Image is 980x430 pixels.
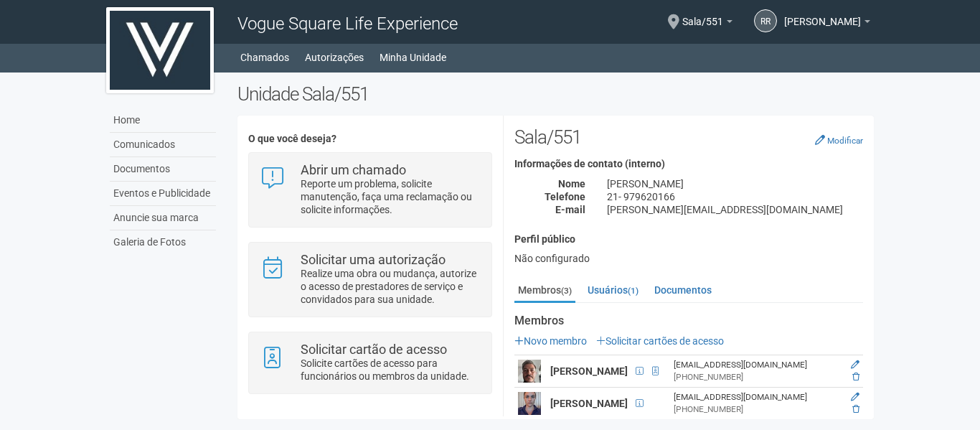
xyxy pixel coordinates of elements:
[514,126,863,148] h2: Sala/551
[628,286,639,296] small: (1)
[682,2,723,27] span: Sala/551
[301,342,447,357] strong: Solicitar cartão de acesso
[561,286,572,296] small: (3)
[301,267,481,306] p: Realize uma obra ou mudança, autorize o acesso de prestadores de serviço e convidados para sua un...
[550,365,628,377] strong: [PERSON_NAME]
[651,279,715,301] a: Documentos
[301,252,446,267] strong: Solicitar uma autorização
[827,136,863,146] small: Modificar
[754,9,777,32] a: RR
[110,182,216,206] a: Eventos e Publicidade
[110,133,216,157] a: Comunicados
[110,108,216,133] a: Home
[110,206,216,230] a: Anuncie sua marca
[301,357,481,383] p: Solicite cartões de acesso para funcionários ou membros da unidade.
[260,253,480,306] a: Solicitar uma autorização Realize uma obra ou mudança, autorize o acesso de prestadores de serviç...
[110,230,216,254] a: Galeria de Fotos
[514,159,863,169] h4: Informações de contato (interno)
[674,403,837,416] div: [PHONE_NUMBER]
[106,7,214,93] img: logo.jpg
[596,177,874,190] div: [PERSON_NAME]
[815,134,863,146] a: Modificar
[558,178,585,190] strong: Nome
[851,392,859,402] a: Editar membro
[784,18,870,29] a: [PERSON_NAME]
[852,372,859,382] a: Excluir membro
[851,360,859,370] a: Editar membro
[237,14,458,34] span: Vogue Square Life Experience
[674,359,837,371] div: [EMAIL_ADDRESS][DOMAIN_NAME]
[550,398,628,409] strong: [PERSON_NAME]
[596,190,874,203] div: 21- 979620166
[596,203,874,216] div: [PERSON_NAME][EMAIL_ADDRESS][DOMAIN_NAME]
[248,134,491,144] h4: O que você deseja?
[514,234,863,245] h4: Perfil público
[301,162,406,177] strong: Abrir um chamado
[240,47,289,67] a: Chamados
[514,314,863,327] strong: Membros
[305,47,364,67] a: Autorizações
[545,191,585,202] strong: Telefone
[380,47,446,67] a: Minha Unidade
[852,404,859,414] a: Excluir membro
[301,177,481,216] p: Reporte um problema, solicite manutenção, faça uma reclamação ou solicite informações.
[260,343,480,383] a: Solicitar cartão de acesso Solicite cartões de acesso para funcionários ou membros da unidade.
[674,371,837,383] div: [PHONE_NUMBER]
[518,392,541,415] img: user.png
[237,83,874,105] h2: Unidade Sala/551
[260,164,480,216] a: Abrir um chamado Reporte um problema, solicite manutenção, faça uma reclamação ou solicite inform...
[514,252,863,265] div: Não configurado
[110,157,216,182] a: Documentos
[514,279,575,303] a: Membros(3)
[555,204,585,215] strong: E-mail
[514,335,587,347] a: Novo membro
[596,335,724,347] a: Solicitar cartões de acesso
[584,279,642,301] a: Usuários(1)
[784,2,861,27] span: Ricardo Racca
[518,360,541,383] img: user.png
[674,391,837,403] div: [EMAIL_ADDRESS][DOMAIN_NAME]
[682,18,732,29] a: Sala/551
